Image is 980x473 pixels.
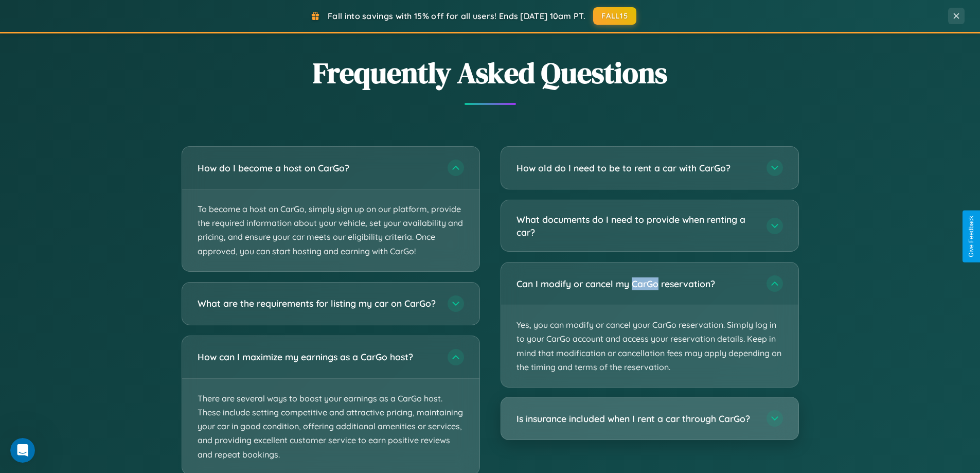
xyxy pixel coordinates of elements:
p: Yes, you can modify or cancel your CarGo reservation. Simply log in to your CarGo account and acc... [501,305,798,387]
button: FALL15 [593,7,636,25]
h2: Frequently Asked Questions [182,53,799,93]
iframe: Intercom live chat [10,438,35,463]
h3: How old do I need to be to rent a car with CarGo? [516,162,756,174]
h3: What are the requirements for listing my car on CarGo? [198,297,437,310]
div: Give Feedback [968,216,975,257]
h3: Can I modify or cancel my CarGo reservation? [516,277,756,290]
h3: What documents do I need to provide when renting a car? [516,213,756,238]
h3: Is insurance included when I rent a car through CarGo? [516,412,756,425]
h3: How do I become a host on CarGo? [198,162,437,174]
h3: How can I maximize my earnings as a CarGo host? [198,351,437,363]
span: Fall into savings with 15% off for all users! Ends [DATE] 10am PT. [328,11,585,21]
p: To become a host on CarGo, simply sign up on our platform, provide the required information about... [182,189,479,271]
